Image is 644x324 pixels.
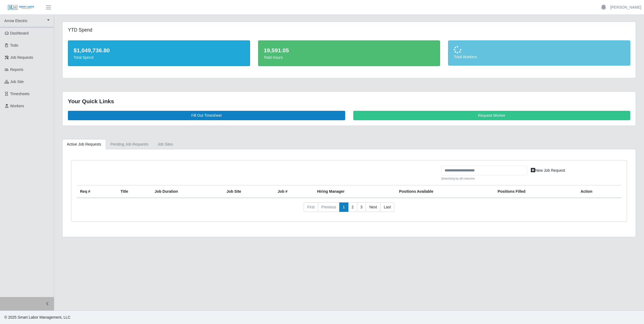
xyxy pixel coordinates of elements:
div: Your Quick Links [68,97,630,106]
a: 2 [348,202,357,212]
th: Req # [77,185,117,198]
small: Searching by all columns [441,176,527,181]
span: job site [10,80,24,84]
div: Total Spend [74,55,244,60]
a: Active Job Requests [62,139,106,150]
span: Job Requests [10,55,33,60]
img: SLM Logo [8,5,34,11]
div: $1,049,736.80 [74,46,244,55]
span: Todo [10,43,18,47]
th: job site [223,185,275,198]
th: Job # [274,185,314,198]
th: Positions Available [396,185,494,198]
a: Next [366,202,380,212]
span: Dashboard [10,31,29,35]
a: Last [380,202,394,212]
a: Request Worker [353,111,631,120]
th: Hiring Manager [314,185,396,198]
nav: pagination [77,202,621,216]
div: Total Workers [454,54,625,60]
a: Fill Out Timesheet [68,111,345,120]
a: 3 [357,202,366,212]
span: Timesheets [10,92,30,96]
div: 19,591.05 [264,46,435,55]
a: 1 [339,202,348,212]
span: Workers [10,104,24,108]
th: Job Duration [151,185,223,198]
a: New Job Request [527,166,569,175]
h5: YTD Spend [68,27,250,33]
div: Total Hours [264,55,435,60]
th: Positions Filled [494,185,577,198]
th: Title [117,185,151,198]
a: job sites [153,139,178,150]
th: Action [577,185,621,198]
a: [PERSON_NAME] [610,5,641,10]
span: © 2025 Smart Labor Management, LLC [4,315,70,319]
span: Reports [10,67,23,72]
a: Pending Job Requests [106,139,153,150]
